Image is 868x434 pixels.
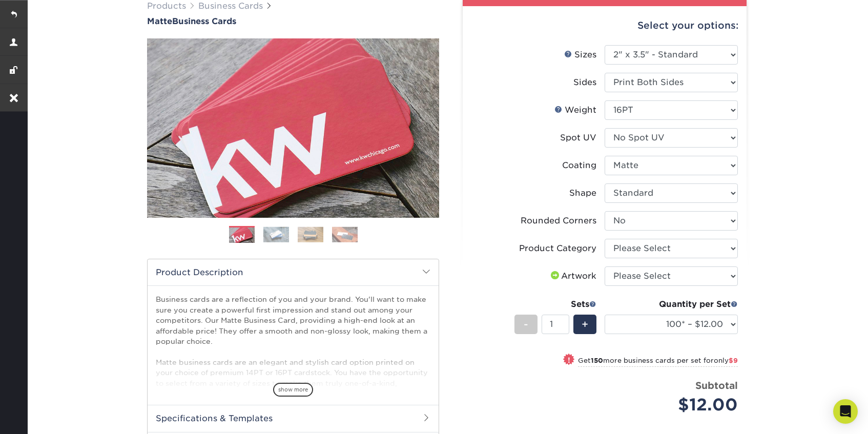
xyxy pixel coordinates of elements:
div: Weight [554,104,596,116]
h1: Business Cards [147,16,439,26]
div: Coating [562,159,596,172]
a: MatteBusiness Cards [147,16,439,26]
h2: Specifications & Templates [148,405,439,431]
div: Sets [514,298,596,311]
strong: 150 [591,357,603,364]
div: Rounded Corners [521,215,596,227]
a: Products [147,1,186,11]
strong: Subtotal [695,380,738,391]
span: show more [273,383,313,397]
img: Business Cards 01 [229,222,255,248]
div: Spot UV [560,132,596,144]
div: Shape [569,187,596,199]
span: + [582,317,588,332]
span: - [524,317,528,332]
img: Business Cards 04 [332,226,358,242]
img: Business Cards 03 [298,226,323,242]
div: Open Intercom Messenger [833,399,858,424]
div: Select your options: [471,6,738,45]
span: ! [568,355,570,365]
div: Sides [573,76,596,89]
div: $12.00 [612,392,738,417]
h2: Product Description [148,259,439,285]
small: Get more business cards per set for [578,357,738,367]
span: only [714,357,738,364]
div: Artwork [549,270,596,282]
span: Matte [147,16,172,26]
div: Product Category [519,242,596,255]
div: Quantity per Set [605,298,738,311]
div: Sizes [564,49,596,61]
img: Business Cards 02 [263,226,289,242]
a: Business Cards [198,1,263,11]
span: $9 [729,357,738,364]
